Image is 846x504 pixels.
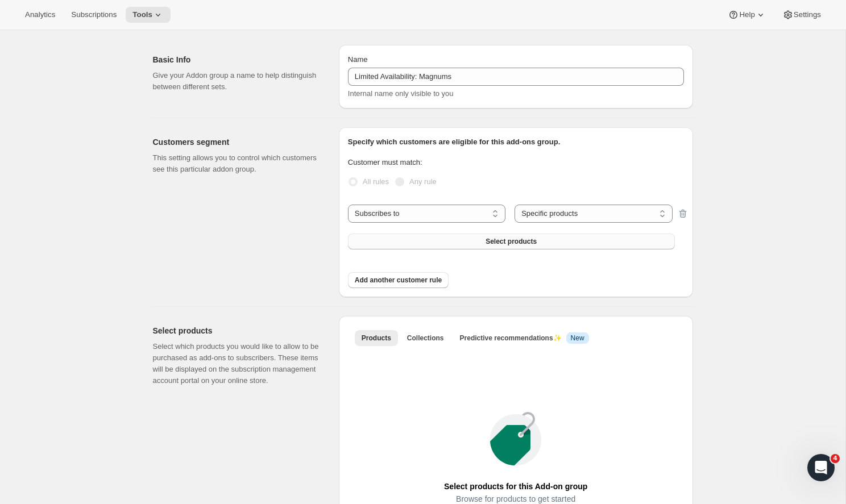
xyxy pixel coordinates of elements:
span: Predictive recommendations ✨ [460,334,562,342]
span: 4 [831,454,840,463]
button: Settings [776,7,828,23]
span: Select products for this Add-on group [444,478,587,494]
span: Tools [132,10,152,19]
button: Subscriptions [64,7,123,23]
p: Customer must match: [348,157,684,168]
span: Help [739,10,754,19]
button: Add another customer rule [348,272,449,288]
button: Tools [126,7,171,23]
h2: Select products [153,325,321,336]
p: This setting allows you to control which customers see this particular addon group. [153,152,321,175]
span: New [571,334,584,343]
span: Products [362,334,391,343]
span: Select products [486,237,537,246]
p: Select which products you would like to allow to be purchased as add-ons to subscribers. These it... [153,341,321,386]
button: Select products [348,234,675,249]
button: Help [721,7,773,23]
span: All rules [363,177,389,186]
span: Subscriptions [71,10,117,19]
span: Specify which customers are eligible for this add-ons group. [348,138,560,146]
button: Analytics [18,7,62,23]
span: Collections [407,334,444,343]
span: Analytics [25,10,55,19]
span: Add another customer rule [355,276,442,285]
span: Settings [794,10,821,19]
span: Name [348,55,368,64]
h2: Customers segment [153,136,321,148]
p: Give your Addon group a name to help distinguish between different sets. [153,70,321,93]
span: Any rule [409,177,437,186]
span: Internal name only visible to you [348,89,454,98]
iframe: Intercom live chat [807,454,835,481]
input: First Addons [348,68,684,86]
h2: Basic Info [153,54,321,65]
